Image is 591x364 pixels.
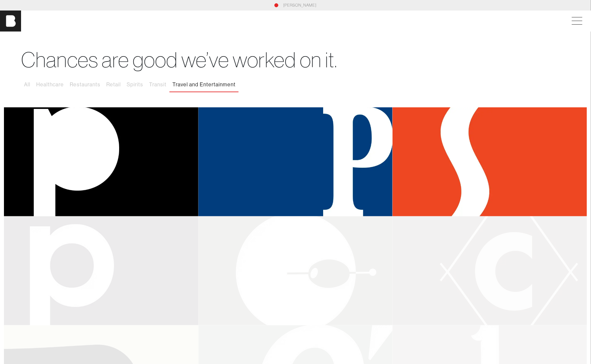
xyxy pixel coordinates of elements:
[33,78,67,92] button: Healthcare
[146,78,169,92] button: Transit
[169,78,239,92] button: Travel and Entertainment
[21,78,33,92] button: All
[67,78,103,92] button: Restaurants
[283,2,317,8] a: [PERSON_NAME]
[21,47,570,73] h1: Chances are good we’ve worked on it.
[103,78,124,92] button: Retail
[124,78,146,92] button: Spirits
